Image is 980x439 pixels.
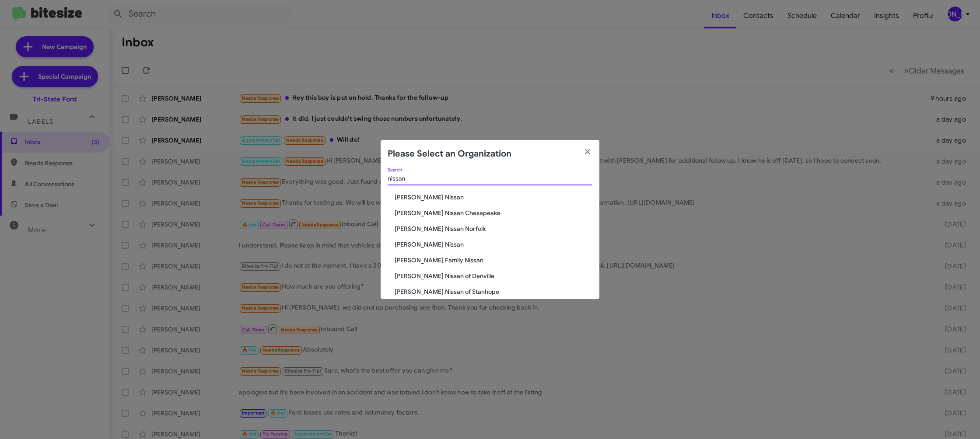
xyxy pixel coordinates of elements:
span: [PERSON_NAME] Family Nissan [395,256,592,265]
h2: Please Select an Organization [388,147,511,161]
span: [PERSON_NAME] Nissan [395,240,592,249]
span: [PERSON_NAME] Nissan [395,193,592,202]
span: [PERSON_NAME] Nissan Norfolk [395,224,592,233]
span: [PERSON_NAME] Nissan of Denville [395,272,592,280]
span: [PERSON_NAME] Nissan of Stanhope [395,287,592,296]
span: [PERSON_NAME] Nissan Chesapeake [395,209,592,217]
